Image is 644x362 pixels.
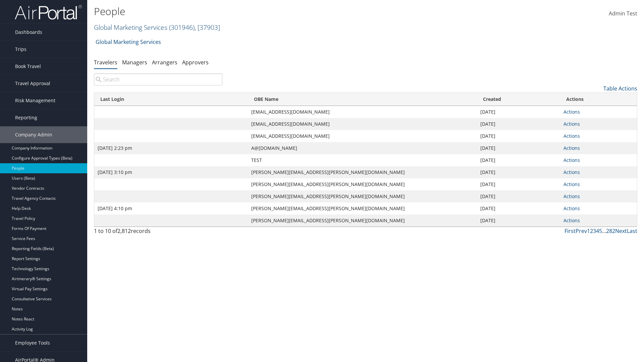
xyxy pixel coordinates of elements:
[563,217,580,224] a: Actions
[94,59,117,66] a: Travelers
[94,142,248,154] td: [DATE] 2:23 pm
[248,142,477,154] td: A@[DOMAIN_NAME]
[169,23,195,32] span: ( 301946 )
[248,130,477,142] td: [EMAIL_ADDRESS][DOMAIN_NAME]
[477,142,560,154] td: [DATE]
[477,190,560,202] td: [DATE]
[15,4,82,20] img: airportal-logo.png
[15,92,55,109] span: Risk Management
[248,166,477,178] td: [PERSON_NAME][EMAIL_ADDRESS][PERSON_NAME][DOMAIN_NAME]
[477,215,560,227] td: [DATE]
[563,121,580,127] a: Actions
[94,23,220,32] a: Global Marketing Services
[560,93,637,106] th: Actions
[593,227,596,235] a: 3
[477,166,560,178] td: [DATE]
[96,35,161,49] a: Global Marketing Services
[248,202,477,215] td: [PERSON_NAME][EMAIL_ADDRESS][PERSON_NAME][DOMAIN_NAME]
[615,227,627,235] a: Next
[596,227,599,235] a: 4
[599,227,602,235] a: 5
[563,109,580,115] a: Actions
[563,133,580,139] a: Actions
[94,202,248,215] td: [DATE] 4:10 pm
[248,154,477,166] td: TEST
[477,93,560,106] th: Created: activate to sort column ascending
[563,145,580,151] a: Actions
[603,85,637,92] a: Table Actions
[182,59,209,66] a: Approvers
[94,227,222,238] div: 1 to 10 of records
[248,215,477,227] td: [PERSON_NAME][EMAIL_ADDRESS][PERSON_NAME][DOMAIN_NAME]
[94,73,222,85] input: Search
[563,193,580,199] a: Actions
[94,93,248,106] th: Last Login: activate to sort column ascending
[15,75,50,92] span: Travel Approval
[563,205,580,212] a: Actions
[606,227,615,235] a: 282
[15,126,52,143] span: Company Admin
[195,23,220,32] span: , [ 37903 ]
[590,227,593,235] a: 2
[602,227,606,235] span: …
[15,24,42,41] span: Dashboards
[94,166,248,178] td: [DATE] 3:10 pm
[94,4,456,18] h1: People
[565,227,576,235] a: First
[563,181,580,187] a: Actions
[248,118,477,130] td: [EMAIL_ADDRESS][DOMAIN_NAME]
[117,227,131,235] span: 2,812
[477,202,560,215] td: [DATE]
[15,41,26,58] span: Trips
[563,157,580,163] a: Actions
[587,227,590,235] a: 1
[477,178,560,190] td: [DATE]
[477,118,560,130] td: [DATE]
[248,93,477,106] th: OBE Name: activate to sort column ascending
[477,154,560,166] td: [DATE]
[122,59,147,66] a: Managers
[477,130,560,142] td: [DATE]
[248,106,477,118] td: [EMAIL_ADDRESS][DOMAIN_NAME]
[152,59,177,66] a: Arrangers
[609,10,637,17] span: Admin Test
[477,106,560,118] td: [DATE]
[15,109,37,126] span: Reporting
[609,3,637,24] a: Admin Test
[248,190,477,202] td: [PERSON_NAME][EMAIL_ADDRESS][PERSON_NAME][DOMAIN_NAME]
[563,169,580,175] a: Actions
[15,335,50,351] span: Employee Tools
[627,227,637,235] a: Last
[15,58,41,75] span: Book Travel
[576,227,587,235] a: Prev
[248,178,477,190] td: [PERSON_NAME][EMAIL_ADDRESS][PERSON_NAME][DOMAIN_NAME]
